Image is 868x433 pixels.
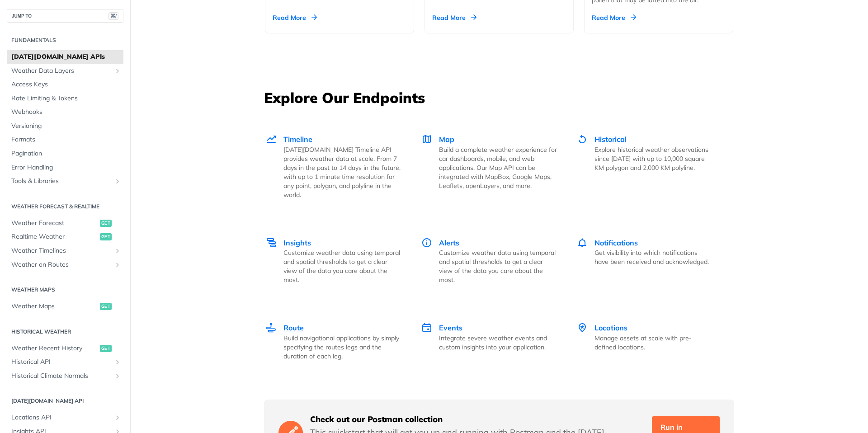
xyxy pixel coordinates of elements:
a: Realtime Weatherget [7,230,123,244]
h3: Explore Our Endpoints [264,88,734,108]
span: Weather Recent History [11,344,98,353]
button: Show subpages for Historical API [114,358,121,366]
p: [DATE][DOMAIN_NAME] Timeline API provides weather data at scale. From 7 days in the past to 14 da... [283,145,401,199]
a: Weather TimelinesShow subpages for Weather Timelines [7,244,123,258]
button: Show subpages for Weather Data Layers [114,67,121,75]
span: Events [439,323,462,332]
h2: Historical Weather [7,328,123,336]
img: Alerts [421,237,432,248]
button: Show subpages for Locations API [114,414,121,421]
h2: Weather Maps [7,286,123,294]
span: get [100,220,112,227]
h5: Check out our Postman collection [310,414,645,425]
img: Route [266,322,277,333]
span: Weather Timelines [11,246,112,255]
a: [DATE][DOMAIN_NAME] APIs [7,50,123,64]
span: Weather Maps [11,302,98,311]
span: get [100,345,112,352]
button: Show subpages for Weather Timelines [114,247,121,254]
button: JUMP TO⌘/ [7,9,123,23]
p: Explore historical weather observations since [DATE] with up to 10,000 square KM polygon and 2,00... [594,145,712,172]
img: Map [421,134,432,145]
a: Pagination [7,147,123,160]
div: Read More [432,13,476,22]
span: ⌘/ [108,12,118,20]
a: Weather Mapsget [7,300,123,313]
span: Weather on Routes [11,260,112,269]
a: Insights Insights Customize weather data using temporal and spatial thresholds to get a clear vie... [265,218,411,304]
a: Weather Data LayersShow subpages for Weather Data Layers [7,64,123,78]
a: Notifications Notifications Get visibility into which notifications have been received and acknow... [567,218,722,304]
a: Weather Recent Historyget [7,342,123,355]
a: Locations Locations Manage assets at scale with pre-defined locations. [567,303,722,380]
span: Historical API [11,358,112,367]
span: Tools & Libraries [11,177,112,186]
img: Notifications [577,237,588,248]
a: Rate Limiting & Tokens [7,92,123,105]
a: Alerts Alerts Customize weather data using temporal and spatial thresholds to get a clear view of... [411,218,567,304]
span: Historical [594,135,627,144]
a: Map Map Build a complete weather experience for car dashboards, mobile, and web applications. Our... [411,115,567,218]
span: get [100,233,112,240]
span: Map [439,135,454,144]
div: Read More [592,13,636,22]
a: Tools & LibrariesShow subpages for Tools & Libraries [7,174,123,188]
span: Formats [11,135,121,144]
a: Weather Forecastget [7,216,123,230]
img: Locations [577,322,588,333]
span: Versioning [11,122,121,131]
a: Versioning [7,119,123,133]
span: Webhooks [11,108,121,117]
img: Insights [266,237,277,248]
span: Pagination [11,149,121,158]
span: Realtime Weather [11,232,98,241]
a: Error Handling [7,161,123,174]
a: Historical Climate NormalsShow subpages for Historical Climate Normals [7,369,123,383]
p: Build navigational applications by simply specifying the routes legs and the duration of each leg. [283,334,401,361]
p: Build a complete weather experience for car dashboards, mobile, and web applications. Our Map API... [439,145,557,190]
p: Customize weather data using temporal and spatial thresholds to get a clear view of the data you ... [439,248,557,284]
button: Show subpages for Tools & Libraries [114,178,121,185]
span: Weather Forecast [11,219,98,228]
a: Weather on RoutesShow subpages for Weather on Routes [7,258,123,272]
span: Rate Limiting & Tokens [11,94,121,103]
a: Events Events Integrate severe weather events and custom insights into your application. [411,303,567,380]
img: Timeline [266,134,277,145]
p: Get visibility into which notifications have been received and acknowledged. [594,248,712,266]
span: Timeline [283,135,312,144]
span: Insights [283,238,311,247]
img: Events [421,322,432,333]
p: Manage assets at scale with pre-defined locations. [594,334,712,352]
h2: Weather Forecast & realtime [7,202,123,211]
span: Weather Data Layers [11,66,112,75]
a: Webhooks [7,105,123,119]
span: Access Keys [11,80,121,89]
h2: Fundamentals [7,36,123,44]
a: Locations APIShow subpages for Locations API [7,411,123,424]
img: Historical [577,134,588,145]
h2: [DATE][DOMAIN_NAME] API [7,397,123,405]
span: [DATE][DOMAIN_NAME] APIs [11,52,121,61]
span: Locations [594,323,627,332]
div: Read More [273,13,317,22]
a: Historical APIShow subpages for Historical API [7,355,123,369]
span: Notifications [594,238,638,247]
a: Formats [7,133,123,146]
button: Show subpages for Historical Climate Normals [114,372,121,380]
a: Timeline Timeline [DATE][DOMAIN_NAME] Timeline API provides weather data at scale. From 7 days in... [265,115,411,218]
p: Customize weather data using temporal and spatial thresholds to get a clear view of the data you ... [283,248,401,284]
span: Alerts [439,238,459,247]
span: get [100,303,112,310]
a: Historical Historical Explore historical weather observations since [DATE] with up to 10,000 squa... [567,115,722,218]
span: Locations API [11,413,112,422]
span: Route [283,323,304,332]
a: Access Keys [7,78,123,91]
p: Integrate severe weather events and custom insights into your application. [439,334,557,352]
a: Route Route Build navigational applications by simply specifying the routes legs and the duration... [265,303,411,380]
span: Error Handling [11,163,121,172]
button: Show subpages for Weather on Routes [114,261,121,268]
span: Historical Climate Normals [11,372,112,381]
